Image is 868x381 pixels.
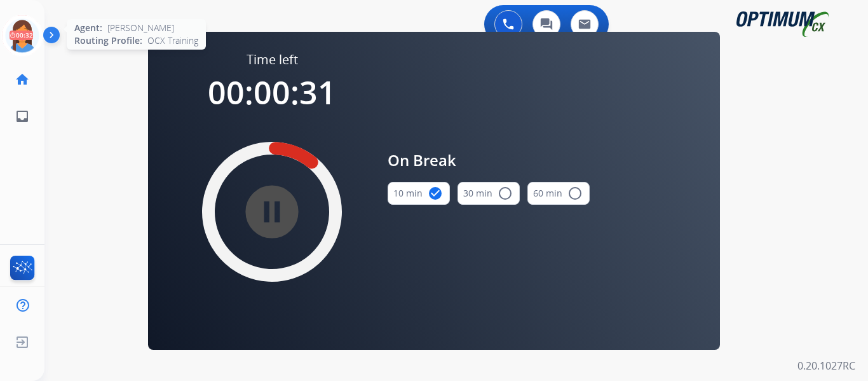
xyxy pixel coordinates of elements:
[74,22,102,34] span: Agent:
[15,109,30,124] mat-icon: inbox
[498,186,513,201] mat-icon: radio_button_unchecked
[147,34,198,47] span: OCX Training
[264,204,280,219] mat-icon: pause_circle_filled
[107,22,174,34] span: [PERSON_NAME]
[567,186,583,201] mat-icon: radio_button_unchecked
[74,34,142,47] span: Routing Profile:
[388,182,450,205] button: 10 min
[428,186,443,201] mat-icon: check_circle
[527,182,590,205] button: 60 min
[388,149,590,172] span: On Break
[15,72,30,87] mat-icon: home
[208,71,336,114] span: 00:00:31
[458,182,520,205] button: 30 min
[247,51,298,69] span: Time left
[797,358,855,373] p: 0.20.1027RC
